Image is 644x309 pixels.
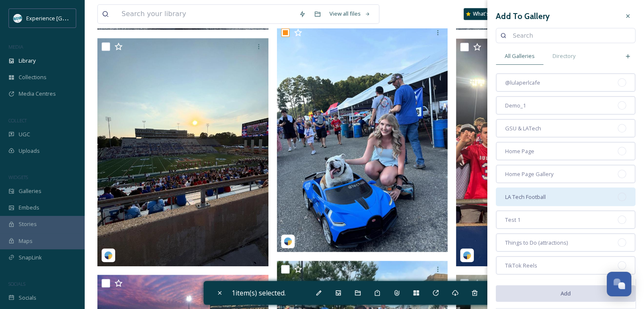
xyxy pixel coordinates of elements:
[456,39,627,266] img: latechsports-5687414.jpg
[97,38,268,266] img: michelle.mcdonald3-18155952004385178.jpg
[505,239,568,247] span: Things to Do (attractions)
[19,237,33,245] span: Maps
[8,44,23,50] span: MEDIA
[14,14,22,22] img: 24IZHUKKFBA4HCESFN4PRDEIEY.avif
[232,288,286,298] span: 1 item(s) selected.
[277,24,448,252] img: michelle.mcdonald3-17922285927135500.jpg
[8,117,27,124] span: COLLECT
[8,174,28,180] span: WIDGETS
[509,27,631,44] input: Search
[505,102,526,110] span: Demo_1
[19,254,42,262] span: SnapLink
[505,193,546,201] span: LA Tech Football
[19,130,30,138] span: UGC
[505,216,520,224] span: Test 1
[104,251,113,259] img: snapsea-logo.png
[19,220,37,228] span: Stories
[505,170,553,178] span: Home Page Gallery
[496,285,636,302] button: Add
[505,262,537,270] span: TikTok Reels
[19,57,36,65] span: Library
[19,73,47,81] span: Collections
[505,147,534,155] span: Home Page
[117,5,295,23] input: Search your library
[463,251,471,259] img: snapsea-logo.png
[19,204,39,212] span: Embeds
[19,294,36,302] span: Socials
[496,10,550,22] h3: Add To Gallery
[505,124,541,132] span: GSU & LATech
[19,147,40,155] span: Uploads
[505,79,540,87] span: @lulaperlcafe
[19,187,41,195] span: Galleries
[8,281,25,287] span: SOCIALS
[284,237,292,246] img: snapsea-logo.png
[19,90,56,98] span: Media Centres
[553,52,575,60] span: Directory
[464,8,506,20] a: What's New
[325,6,375,22] a: View all files
[505,52,535,60] span: All Galleries
[607,272,631,296] button: Open Chat
[26,14,110,22] span: Experience [GEOGRAPHIC_DATA]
